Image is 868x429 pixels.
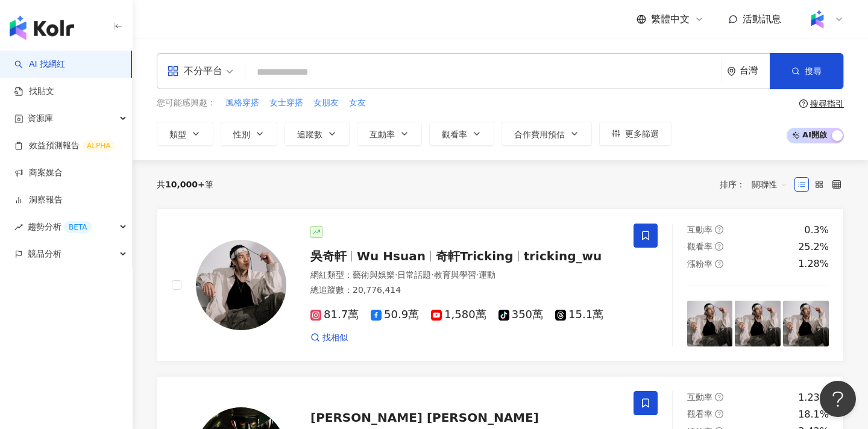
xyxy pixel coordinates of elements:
[233,130,250,139] span: 性別
[687,259,712,269] span: 漲粉率
[687,225,712,234] span: 互動率
[436,249,514,263] span: 奇軒Tricking
[514,130,565,139] span: 合作費用預估
[434,270,476,280] span: 教育與學習
[687,392,712,402] span: 互動率
[221,122,277,146] button: 性別
[431,270,433,280] span: ·
[310,284,619,296] div: 總追蹤數 ： 20,776,414
[357,249,426,263] span: Wu Hsuan
[479,270,495,280] span: 運動
[651,13,690,26] span: 繁體中文
[357,122,422,146] button: 互動率
[310,308,359,321] span: 81.7萬
[14,58,65,70] a: searchAI 找網紅
[269,96,304,110] button: 女士穿搭
[770,53,843,89] button: 搜尋
[798,257,829,271] div: 1.28%
[313,97,339,109] span: 女朋友
[310,249,347,263] span: 吳奇軒
[157,180,213,189] div: 共 筆
[14,167,63,179] a: 商案媒合
[14,86,54,98] a: 找貼文
[196,240,286,330] img: KOL Avatar
[348,96,366,110] button: 女友
[157,208,844,362] a: KOL Avatar吳奇軒Wu Hsuan奇軒Trickingtricking_wu網紅類型：藝術與娛樂·日常話題·教育與學習·運動總追蹤數：20,776,41481.7萬50.9萬1,580萬...
[370,130,395,139] span: 互動率
[167,61,222,81] div: 不分平台
[752,175,788,194] span: 關聯性
[687,409,712,419] span: 觀看率
[14,223,23,231] span: rise
[715,260,723,268] span: question-circle
[157,122,213,146] button: 類型
[310,269,619,281] div: 網紅類型 ：
[743,13,781,25] span: 活動訊息
[14,140,115,152] a: 效益預測報告ALPHA
[285,122,350,146] button: 追蹤數
[798,240,829,254] div: 25.2%
[395,270,397,280] span: ·
[820,381,856,417] iframe: Help Scout Beacon - Open
[157,97,216,109] span: 您可能感興趣：
[397,270,431,280] span: 日常話題
[10,16,74,40] img: logo
[783,301,829,346] img: post-image
[740,66,770,76] div: 台灣
[715,242,723,251] span: question-circle
[28,240,61,268] span: 競品分析
[805,66,822,76] span: 搜尋
[599,122,671,146] button: 更多篩選
[727,67,736,76] span: environment
[498,308,543,321] span: 350萬
[14,194,63,206] a: 洞察報告
[64,221,92,233] div: BETA
[169,130,186,139] span: 類型
[28,213,92,240] span: 趨勢分析
[349,97,366,109] span: 女友
[715,225,723,234] span: question-circle
[806,8,829,31] img: Kolr%20app%20icon%20%281%29.png
[322,332,348,344] span: 找相似
[297,130,322,139] span: 追蹤數
[353,270,395,280] span: 藝術與娛樂
[804,224,829,237] div: 0.3%
[555,308,603,321] span: 15.1萬
[225,96,260,110] button: 風格穿搭
[715,410,723,418] span: question-circle
[310,332,348,344] a: 找相似
[165,180,205,189] span: 10,000+
[524,249,602,263] span: tricking_wu
[687,301,733,346] img: post-image
[687,242,712,251] span: 觀看率
[167,65,179,77] span: appstore
[371,308,419,321] span: 50.9萬
[429,122,494,146] button: 觀看率
[28,105,53,132] span: 資源庫
[735,301,781,346] img: post-image
[720,175,794,194] div: 排序：
[715,393,723,401] span: question-circle
[810,99,844,108] div: 搜尋指引
[798,391,829,404] div: 1.23%
[442,130,467,139] span: 觀看率
[431,308,486,321] span: 1,580萬
[310,410,539,425] span: [PERSON_NAME] [PERSON_NAME]
[269,97,303,109] span: 女士穿搭
[225,97,259,109] span: 風格穿搭
[476,270,479,280] span: ·
[502,122,592,146] button: 合作費用預估
[798,408,829,421] div: 18.1%
[799,99,808,108] span: question-circle
[625,129,659,139] span: 更多篩選
[313,96,339,110] button: 女朋友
